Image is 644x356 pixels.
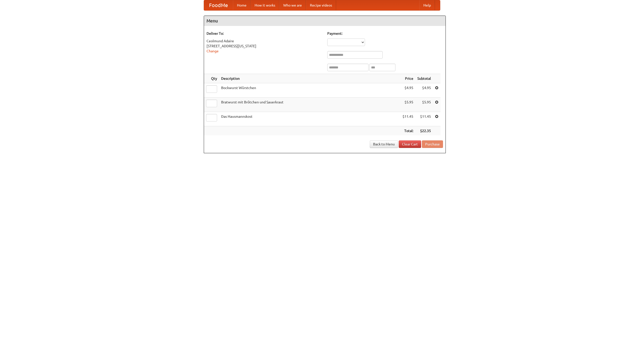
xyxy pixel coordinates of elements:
[219,98,400,112] td: Bratwurst mit Brötchen und Sauerkraut
[251,0,279,10] a: How it works
[415,74,433,83] th: Subtotal
[204,16,446,26] h4: Menu
[207,31,322,36] h5: Deliver To:
[219,83,400,98] td: Bockwurst Würstchen
[207,49,219,53] a: Change
[415,112,433,126] td: $11.45
[327,31,443,36] h5: Payment:
[204,0,233,10] a: FoodMe
[370,140,398,148] a: Back to Menu
[400,126,415,136] th: Total:
[219,74,400,83] th: Description
[207,38,322,44] div: Ceolmund Adaire
[419,0,435,10] a: Help
[400,83,415,98] td: $4.95
[400,98,415,112] td: $5.95
[400,74,415,83] th: Price
[233,0,251,10] a: Home
[422,140,443,148] button: Purchase
[204,74,219,83] th: Qty
[279,0,306,10] a: Who we are
[306,0,336,10] a: Recipe videos
[400,112,415,126] td: $11.45
[207,44,322,49] div: [STREET_ADDRESS][US_STATE]
[415,98,433,112] td: $5.95
[399,140,421,148] a: Clear Cart
[219,112,400,126] td: Das Hausmannskost
[415,126,433,136] th: $22.35
[415,83,433,98] td: $4.95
